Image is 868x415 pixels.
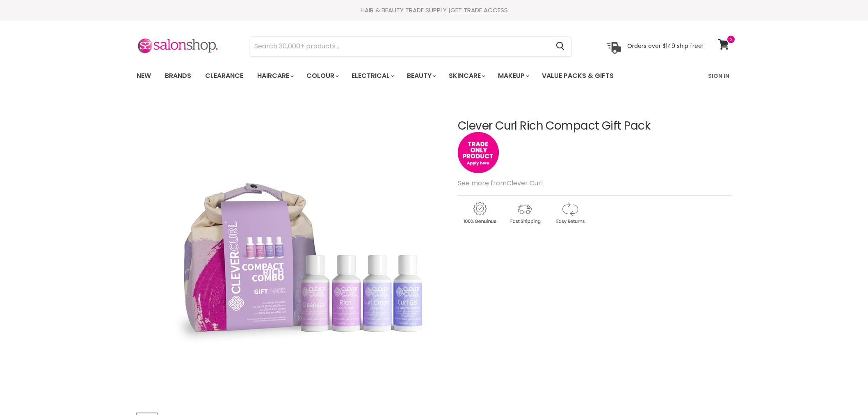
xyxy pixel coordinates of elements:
input: Search [250,37,549,56]
form: Product [250,36,571,56]
span: See more from [458,178,543,188]
a: Colour [300,67,344,84]
button: Search [549,37,571,56]
img: shipping.gif [503,201,546,226]
a: Haircare [251,67,299,84]
a: Makeup [492,67,534,84]
h1: Clever Curl Rich Compact Gift Pack [458,120,731,132]
a: Value Packs & Gifts [536,67,620,84]
a: Clever Curl [507,178,543,188]
a: Electrical [345,67,399,84]
div: HAIR & BEAUTY TRADE SUPPLY | [126,6,742,14]
ul: Main menu [130,64,662,88]
img: Clever Curl Rich Compact Gift Pack [146,109,433,396]
div: Clever Curl Rich Compact Gift Pack image. Click or Scroll to Zoom. [137,99,443,406]
img: genuine.gif [458,201,501,226]
p: Orders over $149 ship free! [627,42,704,50]
nav: Main [126,64,742,88]
a: New [130,67,157,84]
a: Clearance [199,67,249,84]
a: GET TRADE ACCESS [450,6,508,14]
img: returns.gif [548,201,592,226]
a: Skincare [443,67,490,84]
a: Brands [159,67,197,84]
a: Beauty [401,67,441,84]
a: Sign In [703,67,734,84]
img: tradeonly_small.jpg [458,132,499,173]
